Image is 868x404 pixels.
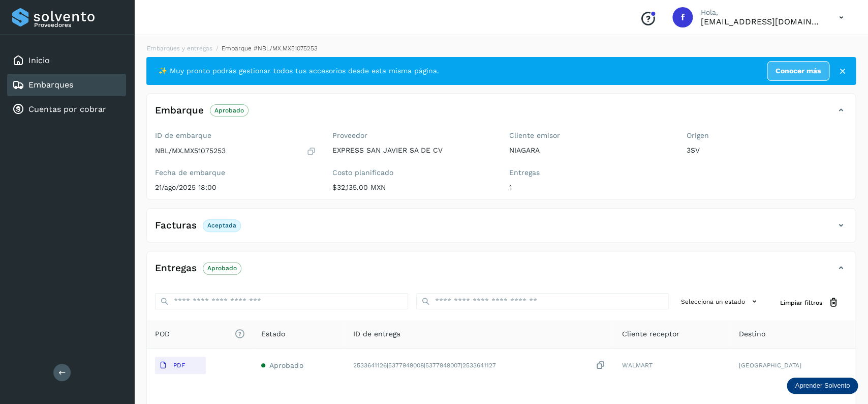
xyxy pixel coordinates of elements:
button: PDF [155,357,206,374]
span: Limpiar filtros [780,298,822,307]
div: Embarques [7,74,126,96]
div: Cuentas por cobrar [7,98,126,121]
a: Inicio [28,55,50,65]
td: [GEOGRAPHIC_DATA] [730,349,855,382]
span: Cliente receptor [622,329,679,339]
div: Aprender Solvento [787,378,858,394]
label: Cliente emisor [509,131,670,140]
span: ID de entrega [353,329,400,339]
h4: Facturas [155,220,197,232]
p: Aprender Solvento [795,382,850,390]
p: Aprobado [207,265,237,272]
div: Inicio [7,49,126,72]
p: $32,135.00 MXN [332,183,493,192]
p: NIAGARA [509,146,670,155]
p: Aceptada [207,222,236,229]
label: Fecha de embarque [155,168,316,177]
span: Destino [738,329,765,339]
p: 21/ago/2025 18:00 [155,183,316,192]
label: Entregas [509,168,670,177]
p: facturacion@expresssanjavier.com [701,17,823,26]
div: 2533641126|5377949008|5377949007|2533641127 [353,360,605,371]
h4: Embarque [155,105,204,117]
p: EXPRESS SAN JAVIER SA DE CV [332,146,493,155]
td: WALMART [613,349,730,382]
label: Costo planificado [332,168,493,177]
p: Proveedores [34,21,122,28]
label: Origen [687,131,848,140]
p: 3SV [687,146,848,155]
p: Hola, [701,8,823,17]
p: Aprobado [214,107,244,114]
a: Conocer más [767,61,829,81]
div: FacturasAceptada [147,217,855,242]
span: ✨ Muy pronto podrás gestionar todos tus accesorios desde esta misma página. [159,66,439,76]
nav: breadcrumb [146,44,856,53]
p: NBL/MX.MX51075253 [155,147,226,155]
button: Selecciona un estado [677,293,764,310]
span: Estado [261,329,285,339]
label: Proveedor [332,131,493,140]
button: Limpiar filtros [772,293,847,312]
div: EntregasAprobado [147,259,855,285]
h4: Entregas [155,263,197,274]
label: ID de embarque [155,131,316,140]
span: POD [155,329,245,339]
a: Cuentas por cobrar [28,104,106,114]
p: PDF [173,362,185,369]
div: EmbarqueAprobado [147,102,855,127]
p: 1 [509,183,670,192]
span: Aprobado [269,361,303,369]
span: Embarque #NBL/MX.MX51075253 [222,45,318,52]
a: Embarques [28,80,73,90]
a: Embarques y entregas [147,45,212,52]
